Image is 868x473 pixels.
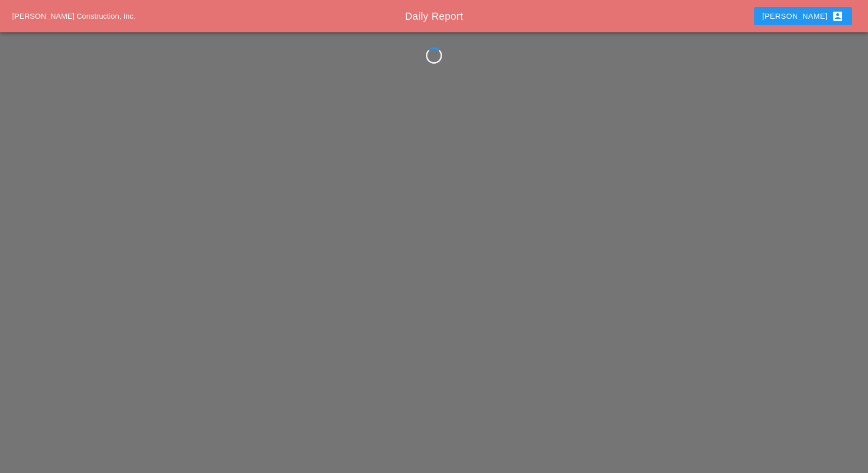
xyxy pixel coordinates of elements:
[832,10,844,22] i: account_box
[754,7,852,25] button: [PERSON_NAME]
[762,10,844,22] div: [PERSON_NAME]
[405,11,463,22] span: Daily Report
[12,12,135,20] a: [PERSON_NAME] Construction, Inc.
